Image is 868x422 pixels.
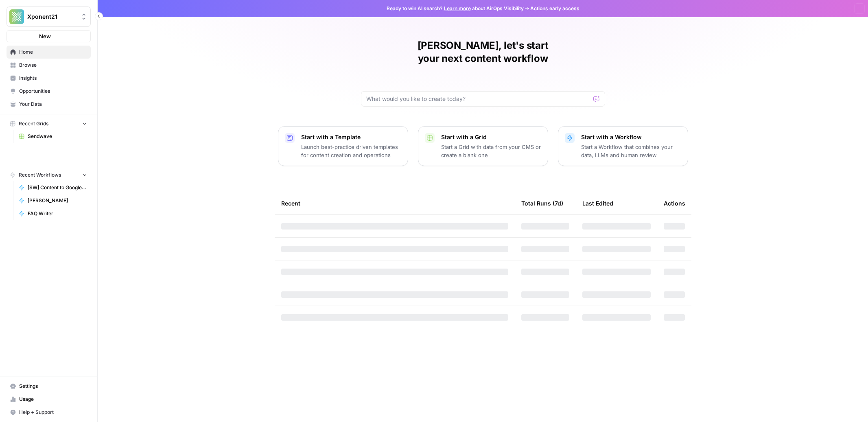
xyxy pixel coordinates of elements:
[7,59,91,72] a: Browse
[366,95,590,103] input: What would you like to create today?
[15,207,91,220] a: FAQ Writer
[441,133,541,141] p: Start with a Grid
[19,396,87,403] span: Usage
[19,101,87,108] span: Your Data
[28,210,87,217] span: FAQ Writer
[15,194,91,207] a: [PERSON_NAME]
[281,192,508,214] div: Recent
[9,9,24,24] img: Xponent21 Logo
[521,192,563,214] div: Total Runs (7d)
[7,393,91,406] a: Usage
[28,133,87,140] span: Sendwave
[7,118,91,130] button: Recent Grids
[19,409,87,416] span: Help + Support
[27,13,77,21] span: Xponent21
[19,61,87,69] span: Browse
[278,126,408,166] button: Start with a TemplateLaunch best-practice driven templates for content creation and operations
[7,406,91,419] button: Help + Support
[7,30,91,42] button: New
[7,72,91,85] a: Insights
[581,143,681,159] p: Start a Workflow that combines your data, LLMs and human review
[664,192,685,214] div: Actions
[19,383,87,390] span: Settings
[387,5,524,12] span: Ready to win AI search? about AirOps Visibility
[418,126,548,166] button: Start with a GridStart a Grid with data from your CMS or create a blank one
[441,143,541,159] p: Start a Grid with data from your CMS or create a blank one
[39,32,51,40] span: New
[582,192,613,214] div: Last Edited
[28,197,87,204] span: [PERSON_NAME]
[19,171,61,179] span: Recent Workflows
[301,143,401,159] p: Launch best-practice driven templates for content creation and operations
[15,130,91,143] a: Sendwave
[7,7,91,27] button: Workspace: Xponent21
[28,184,87,191] span: [SW] Content to Google Docs
[19,120,48,127] span: Recent Grids
[19,74,87,82] span: Insights
[361,39,605,65] h1: [PERSON_NAME], let's start your next content workflow
[7,380,91,393] a: Settings
[558,126,688,166] button: Start with a WorkflowStart a Workflow that combines your data, LLMs and human review
[7,98,91,111] a: Your Data
[19,48,87,56] span: Home
[7,46,91,59] a: Home
[19,87,87,95] span: Opportunities
[15,181,91,194] a: [SW] Content to Google Docs
[444,5,471,11] a: Learn more
[581,133,681,141] p: Start with a Workflow
[7,85,91,98] a: Opportunities
[301,133,401,141] p: Start with a Template
[530,5,579,12] span: Actions early access
[7,169,91,181] button: Recent Workflows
